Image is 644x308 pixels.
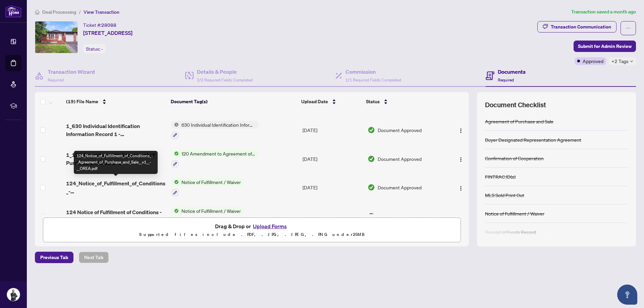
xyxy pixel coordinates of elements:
[83,21,116,29] div: Ticket #:
[47,231,457,239] p: Supported files include .PDF, .JPG, .JPEG, .PNG under 25 MB
[498,77,514,82] span: Required
[171,207,244,225] button: Status IconNotice of Fulfillment / Waiver
[66,98,98,105] span: (19) File Name
[617,285,637,305] button: Open asap
[179,178,244,186] span: Notice of Fulfillment / Waiver
[66,179,166,195] span: 124_Notice_of_Fulfillment_of_Conditions_-_Agreement_of_Purchase_and_Sale__v1__-__OREA.pdf
[42,9,76,15] span: Deal Processing
[378,126,422,134] span: Document Approved
[455,211,466,222] button: Logo
[83,29,132,37] span: [STREET_ADDRESS]
[498,68,526,76] h4: Documents
[79,8,81,16] li: /
[83,44,106,53] div: Status:
[101,22,116,28] span: 28088
[485,210,544,217] div: Notice of Fulfillment / Waiver
[101,46,103,52] span: -
[5,5,21,17] img: logo
[251,222,289,231] button: Upload Forms
[363,92,444,111] th: Status
[378,155,422,163] span: Document Approved
[611,57,629,65] span: +2 Tags
[48,77,64,82] span: Required
[48,68,95,76] h4: Transaction Wizard
[179,121,258,128] span: 630 Individual Identification Information Record
[197,77,253,82] span: 2/2 Required Fields Completed
[79,252,109,263] button: Next Tab
[300,173,365,202] td: [DATE]
[63,92,168,111] th: (19) File Name
[578,41,632,52] span: Submit for Admin Review
[7,288,20,301] img: Profile Icon
[458,128,464,133] img: Logo
[35,10,40,14] span: home
[583,57,603,65] span: Approved
[299,92,363,111] th: Upload Date
[455,153,466,164] button: Logo
[455,182,466,193] button: Logo
[345,68,401,76] h4: Commission
[455,125,466,135] button: Logo
[345,77,401,82] span: 1/1 Required Fields Completed
[551,21,611,32] div: Transaction Communication
[485,191,524,199] div: MLS Sold Print Out
[626,26,631,30] span: ellipsis
[378,212,422,220] span: Document Approved
[171,150,179,157] img: Status Icon
[368,155,375,163] img: Document Status
[215,222,289,231] span: Drag & Drop or
[485,118,553,125] div: Agreement of Purchase and Sale
[171,121,258,139] button: Status Icon630 Individual Identification Information Record
[197,68,253,76] h4: Details & People
[43,218,461,243] span: Drag & Drop orUpload FormsSupported files include .PDF, .JPG, .JPEG, .PNG under25MB
[35,21,77,53] img: IMG-X12038026_1.jpg
[485,173,516,180] div: FINTRAC ID(s)
[368,184,375,191] img: Document Status
[171,207,179,214] img: Status Icon
[368,126,375,134] img: Document Status
[485,155,544,162] div: Confirmation of Cooperation
[378,184,422,191] span: Document Approved
[300,144,365,173] td: [DATE]
[574,41,636,52] button: Submit for Admin Review
[168,92,299,111] th: Document Tag(s)
[630,60,633,63] span: down
[368,212,375,220] img: Document Status
[300,116,365,144] td: [DATE]
[179,207,244,214] span: Notice of Fulfillment / Waiver
[66,208,166,224] span: 124 Notice of Fulfillment of Conditions - Agreement of Purchase and Sale - [PERSON_NAME].pdf
[66,122,166,138] span: 1_630 Individual Identification Information Record 1 - [PERSON_NAME].pdf
[171,150,258,168] button: Status Icon120 Amendment to Agreement of Purchase and Sale
[366,98,380,105] span: Status
[458,157,464,162] img: Logo
[84,9,119,15] span: View Transaction
[485,100,546,110] span: Document Checklist
[171,178,179,186] img: Status Icon
[74,151,158,174] div: 124_Notice_of_Fulfillment_of_Conditions_-_Agreement_of_Purchase_and_Sale__v1__-__OREA.pdf
[537,21,616,33] button: Transaction Communication
[571,8,636,16] article: Transaction saved a month ago
[485,136,581,143] div: Buyer Designated Representation Agreement
[66,151,166,167] span: 1_120 Amendment to Agreement of Purchase and Sale 1 - [PERSON_NAME].pdf
[179,150,258,157] span: 120 Amendment to Agreement of Purchase and Sale
[300,202,365,231] td: [DATE]
[40,252,68,263] span: Previous Tab
[301,98,328,105] span: Upload Date
[171,178,244,196] button: Status IconNotice of Fulfillment / Waiver
[458,186,464,191] img: Logo
[171,121,179,128] img: Status Icon
[35,252,73,263] button: Previous Tab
